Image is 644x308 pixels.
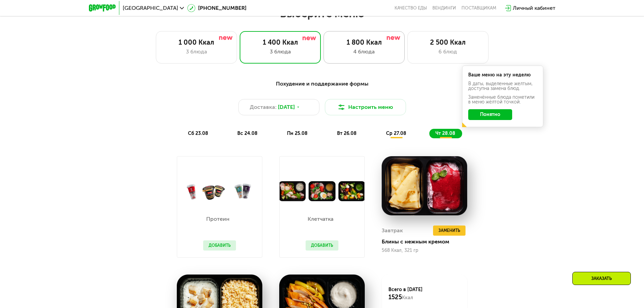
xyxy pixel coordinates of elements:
[188,131,208,136] span: сб 23.08
[122,80,522,88] div: Похудение и поддержание формы
[433,226,466,236] button: Заменить
[337,131,357,136] span: вт 26.08
[414,38,481,46] div: 2 500 Ккал
[432,5,456,11] a: Вендинги
[572,272,631,285] div: Заказать
[247,38,314,46] div: 1 400 Ккал
[250,103,277,111] span: Доставка:
[203,216,233,222] p: Протеин
[402,295,413,301] span: Ккал
[247,48,314,56] div: 3 блюда
[388,286,460,301] div: Всего в [DATE]
[435,131,455,136] span: чт 28.08
[382,238,473,245] div: Блины с нежным кремом
[382,226,403,236] div: Завтрак
[461,5,496,11] div: поставщикам
[187,4,246,12] a: [PHONE_NUMBER]
[325,99,406,115] button: Настроить меню
[306,216,335,222] p: Клетчатка
[287,131,308,136] span: пн 25.08
[468,109,512,120] button: Понятно
[123,5,178,11] span: [GEOGRAPHIC_DATA]
[414,48,481,56] div: 6 блюд
[386,131,406,136] span: ср 27.08
[331,48,398,56] div: 4 блюда
[163,48,230,56] div: 3 блюда
[278,103,295,111] span: [DATE]
[388,293,402,301] span: 1525
[163,38,230,46] div: 1 000 Ккал
[438,227,460,234] span: Заменить
[513,4,555,12] div: Личный кабинет
[237,131,258,136] span: вс 24.08
[395,5,427,11] a: Качество еды
[468,73,537,77] div: Ваше меню на эту неделю
[382,248,467,253] div: 568 Ккал, 321 гр
[468,95,537,104] div: Заменённые блюда пометили в меню жёлтой точкой.
[203,240,236,251] button: Добавить
[331,38,398,46] div: 1 800 Ккал
[468,81,537,91] div: В даты, выделенные желтым, доступна замена блюд.
[306,240,338,251] button: Добавить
